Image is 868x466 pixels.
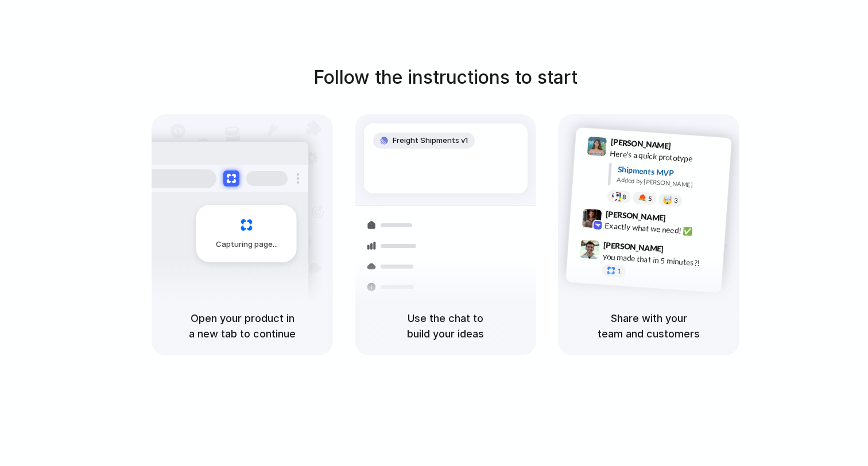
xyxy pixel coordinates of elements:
[617,164,723,182] div: Shipments MVP
[165,310,319,341] h5: Open your product in a new tab to continue
[669,213,693,227] span: 9:42 AM
[603,239,664,255] span: [PERSON_NAME]
[605,208,666,224] span: [PERSON_NAME]
[610,147,724,167] div: Here's a quick prototype
[622,194,626,200] span: 8
[369,310,522,341] h5: Use the chat to build your ideas
[617,268,621,274] span: 1
[667,244,691,258] span: 9:47 AM
[648,196,652,202] span: 5
[313,64,578,91] h1: Follow the instructions to start
[617,175,722,192] div: Added by [PERSON_NAME]
[602,251,717,270] div: you made that in 5 minutes?!
[393,135,468,146] span: Freight Shipments v1
[674,197,678,204] span: 3
[610,135,671,152] span: [PERSON_NAME]
[604,220,719,239] div: Exactly what we need! ✅
[216,239,280,250] span: Capturing page
[675,141,698,155] span: 9:41 AM
[663,196,673,205] div: 🤯
[572,310,726,341] h5: Share with your team and customers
